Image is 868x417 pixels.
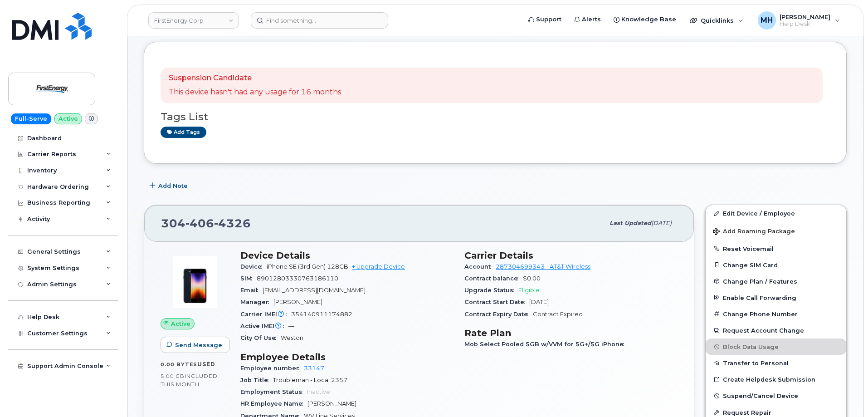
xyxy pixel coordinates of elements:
button: Add Note [144,177,195,194]
p: Suspension Candidate [169,73,341,83]
a: 33147 [304,365,324,372]
span: Upgrade Status [464,287,518,294]
span: [EMAIL_ADDRESS][DOMAIN_NAME] [263,287,366,294]
img: image20231002-3703462-1angbar.jpeg [168,255,222,309]
span: — [288,323,294,329]
button: Send Message [161,337,230,353]
span: Enable Call Forwarding [723,294,796,301]
span: Manager [240,299,273,305]
span: iPhone SE (3rd Gen) 128GB [267,263,348,270]
button: Change SIM Card [706,257,846,273]
h3: Rate Plan [464,328,678,339]
span: Add Roaming Package [713,228,795,236]
button: Request Account Change [706,322,846,339]
h3: Employee Details [240,352,454,363]
span: Inactive [307,388,330,395]
span: Device [240,263,267,270]
span: Contract Expiry Date [464,311,533,318]
span: $0.00 [523,275,541,282]
button: Block Data Usage [706,339,846,355]
span: 406 [185,216,214,230]
span: Send Message [175,341,222,349]
a: Knowledge Base [607,10,683,29]
span: Contract Expired [533,311,583,318]
a: + Upgrade Device [352,263,405,270]
input: Find something... [251,12,388,29]
span: [DATE] [651,220,672,226]
span: Troubleman - Local 2357 [273,377,347,383]
span: 0.00 Bytes [161,361,197,368]
span: Active [171,319,190,328]
h3: Device Details [240,250,454,261]
span: MH [761,15,773,26]
span: Knowledge Base [621,15,676,24]
span: [PERSON_NAME] [273,299,322,305]
div: Melissa Hoye [751,11,846,29]
span: Job Title [240,377,273,383]
button: Change Phone Number [706,306,846,322]
a: Alerts [568,10,607,29]
span: HR Employee Name [240,400,307,407]
button: Reset Voicemail [706,240,846,257]
span: included this month [161,373,218,388]
span: Quicklinks [701,17,734,24]
span: [PERSON_NAME] [780,13,830,20]
button: Transfer to Personal [706,355,846,371]
span: Contract Start Date [464,299,529,305]
span: Change Plan / Features [723,278,797,285]
a: FirstEnergy Corp [148,12,239,29]
span: [DATE] [529,299,549,305]
a: Support [522,10,568,29]
span: Weston [281,334,303,341]
p: This device hasn't had any usage for 16 months [169,87,341,98]
a: Create Helpdesk Submission [706,371,846,388]
a: Add tags [161,127,206,138]
span: Email [240,287,263,294]
span: Mob Select Pooled 5GB w/VVM for 5G+/5G iPhone [464,341,629,348]
button: Add Roaming Package [706,221,846,240]
span: Active IMEI [240,323,288,329]
span: SIM [240,275,257,282]
span: Last updated [610,220,651,226]
a: 287304699343 - AT&T Wireless [496,263,590,270]
a: Edit Device / Employee [706,205,846,221]
iframe: Messenger Launcher [829,378,861,410]
button: Change Plan / Features [706,273,846,289]
span: Employee number [240,365,304,372]
span: 354140911174882 [291,311,352,318]
span: [PERSON_NAME] [307,400,356,407]
h3: Tags List [161,111,830,123]
span: 4326 [214,216,251,230]
button: Enable Call Forwarding [706,289,846,306]
span: Alerts [582,15,601,24]
span: 304 [161,216,251,230]
span: City Of Use [240,334,281,341]
span: Contract balance [464,275,523,282]
span: Suspend/Cancel Device [723,392,798,399]
span: used [197,361,215,368]
span: 5.00 GB [161,373,185,379]
span: Add Note [158,182,188,190]
h3: Carrier Details [464,250,678,261]
span: Employment Status [240,388,307,395]
div: Quicklinks [683,11,750,29]
span: Carrier IMEI [240,311,291,318]
button: Suspend/Cancel Device [706,388,846,404]
span: 89012803330763186110 [257,275,338,282]
span: Support [536,15,561,24]
span: Eligible [518,287,540,294]
span: Help Desk [780,20,830,28]
span: Account [464,263,496,270]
